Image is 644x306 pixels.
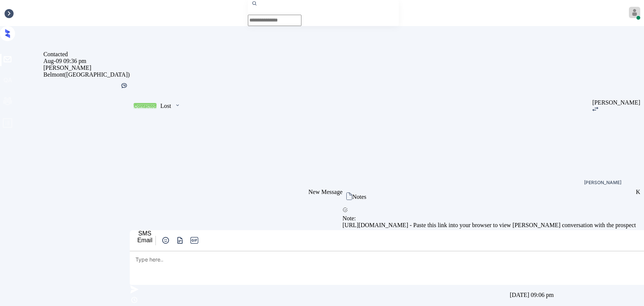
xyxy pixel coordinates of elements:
div: Note: [343,215,636,222]
img: icon-zuma [175,102,180,109]
span: New Message [309,189,343,195]
div: Kelsey was silent [120,82,128,91]
div: [DATE] 09:06 pm [343,229,636,239]
div: [PERSON_NAME] [43,65,130,71]
div: SMS [137,230,152,237]
img: icon-zuma [346,192,352,200]
img: icon-zuma [130,285,139,294]
div: Email [137,237,152,244]
img: avatar [629,7,640,18]
div: K [636,189,640,195]
div: [PERSON_NAME] [584,180,621,185]
img: icon-zuma [175,236,185,245]
div: Aug-09 09:36 pm [43,58,130,65]
img: icon-zuma [161,236,170,245]
div: Inbox [4,10,18,17]
div: Notes [352,194,366,200]
div: [PERSON_NAME] [592,99,640,106]
img: icon-zuma [343,207,348,212]
div: Belmont ([GEOGRAPHIC_DATA]) [43,71,130,78]
div: Lost [160,103,171,109]
div: Contacted [43,51,130,58]
img: Kelsey was silent [120,82,128,89]
div: [URL][DOMAIN_NAME] - Paste this link into your browser to view [PERSON_NAME] conversation with th... [343,222,636,229]
img: icon-zuma [592,107,598,111]
div: Contacted [134,103,156,109]
span: profile [2,118,13,131]
img: icon-zuma [130,295,139,304]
